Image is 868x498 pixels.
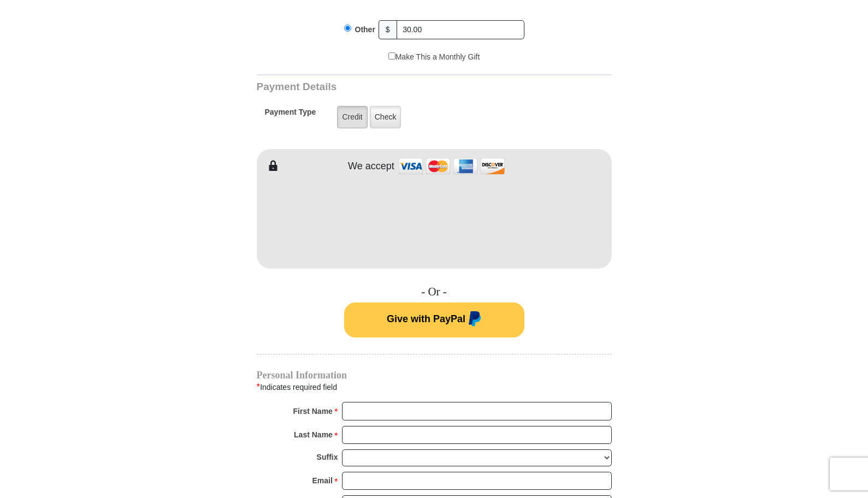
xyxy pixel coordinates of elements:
[355,25,375,34] span: Other
[265,108,316,122] h5: Payment Type
[257,371,612,380] h4: Personal Information
[387,313,465,324] span: Give with PayPal
[337,106,367,128] label: Credit
[293,404,333,419] strong: First Name
[397,155,506,178] img: credit cards accepted
[348,161,394,173] h4: We accept
[257,81,535,93] h3: Payment Details
[379,20,397,39] span: $
[317,449,338,465] strong: Suffix
[388,52,395,60] input: Make This a Monthly Gift
[344,303,524,337] button: Give with PayPal
[257,285,612,299] h4: - Or -
[465,311,481,329] img: paypal
[388,51,480,63] label: Make This a Monthly Gift
[257,380,612,394] div: Indicates required field
[397,20,524,39] input: Other Amount
[294,427,333,442] strong: Last Name
[312,473,333,488] strong: Email
[370,106,401,128] label: Check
